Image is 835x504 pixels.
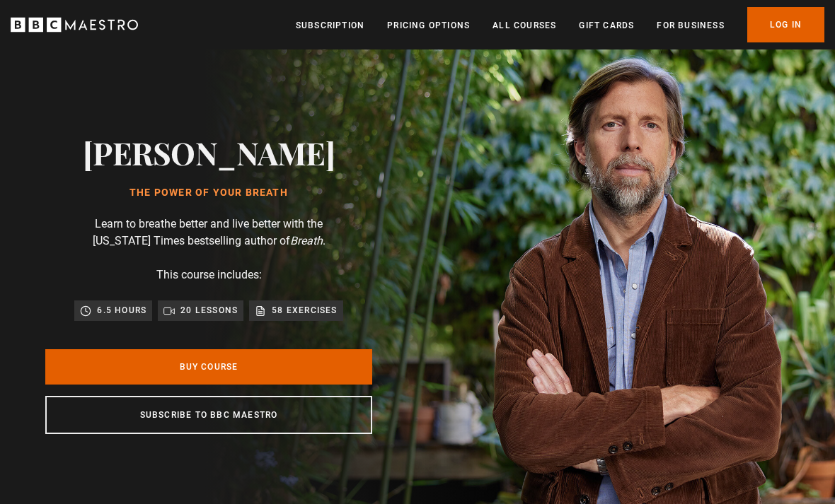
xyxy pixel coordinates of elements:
p: This course includes: [156,266,262,283]
nav: Primary [296,7,824,42]
p: Learn to breathe better and live better with the [US_STATE] Times bestselling author of . [67,216,350,250]
a: Buy Course [45,349,372,385]
a: Subscribe to BBC Maestro [45,396,372,434]
a: For business [657,18,724,33]
h2: [PERSON_NAME] [83,134,335,170]
p: 58 exercises [272,303,337,317]
a: Gift Cards [579,18,634,33]
a: Pricing Options [387,18,470,33]
a: Subscription [296,18,364,33]
a: Log In [747,7,824,42]
a: All Courses [493,18,556,33]
p: 20 lessons [180,303,238,317]
h1: The Power of Your Breath [83,187,335,199]
p: 6.5 hours [97,303,146,317]
i: Breath [290,234,323,247]
svg: BBC Maestro [11,14,138,35]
